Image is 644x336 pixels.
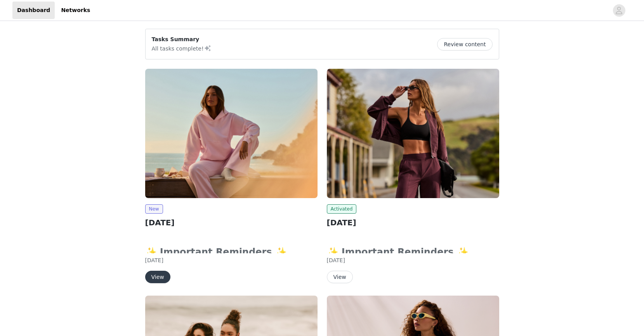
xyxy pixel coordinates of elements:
[437,38,492,50] button: Review content
[56,2,95,19] a: Networks
[12,2,55,19] a: Dashboard
[145,217,318,228] h2: [DATE]
[615,4,623,17] div: avatar
[327,217,499,228] h2: [DATE]
[327,247,474,258] strong: ✨ Important Reminders ✨
[327,69,499,198] img: Fabletics
[327,274,353,280] a: View
[145,204,163,214] span: New
[145,257,163,263] span: [DATE]
[145,247,292,258] strong: ✨ Important Reminders ✨
[145,69,318,198] img: Fabletics
[327,204,357,214] span: Activated
[327,257,345,263] span: [DATE]
[327,271,353,283] button: View
[145,271,170,283] button: View
[152,44,212,53] p: All tasks complete!
[152,35,212,44] p: Tasks Summary
[145,274,170,280] a: View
